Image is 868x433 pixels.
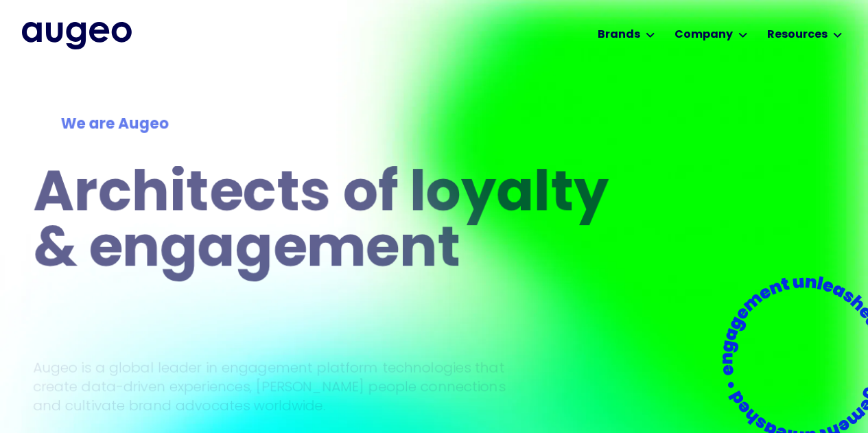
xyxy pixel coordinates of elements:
a: home [22,22,132,49]
p: Augeo is a global leader in engagement platform technologies that create data-driven experiences,... [33,358,505,415]
div: Resources [767,27,828,43]
h1: Architects of loyalty & engagement [33,169,626,280]
div: We are Augeo [60,114,598,137]
div: Brands [598,27,640,43]
img: Augeo's full logo in midnight blue. [22,22,132,49]
div: Company [675,27,733,43]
